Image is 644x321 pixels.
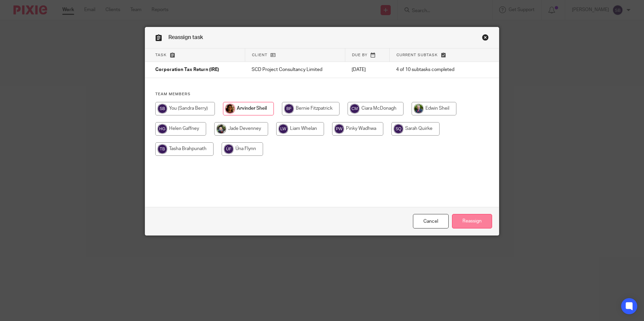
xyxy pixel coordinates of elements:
[168,35,203,40] span: Reassign task
[482,34,489,43] a: Close this dialog window
[396,53,438,57] span: Current subtask
[155,92,489,97] h4: Team members
[155,68,219,72] span: Corporation Tax Return (IRE)
[352,66,383,73] p: [DATE]
[452,214,492,228] input: Reassign
[252,66,338,73] p: SCD Project Consultancy Limited
[352,53,367,57] span: Due by
[389,62,475,78] td: 4 of 10 subtasks completed
[413,214,449,228] a: Close this dialog window
[252,53,267,57] span: Client
[155,53,167,57] span: Task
